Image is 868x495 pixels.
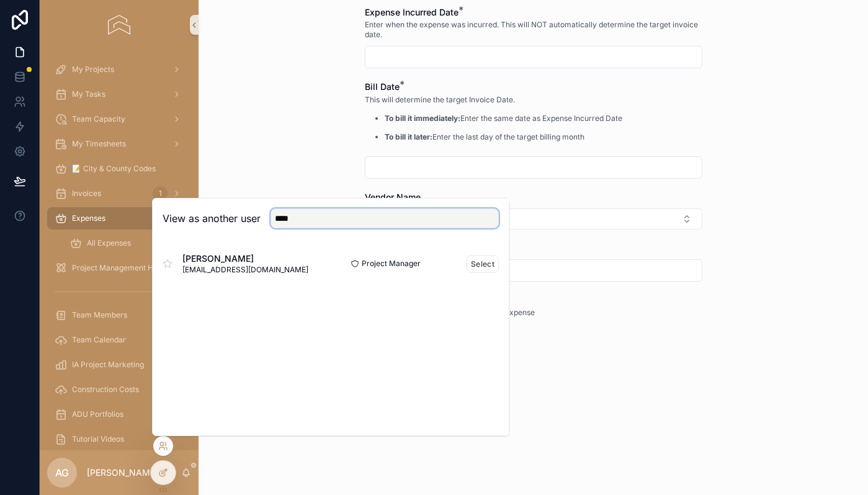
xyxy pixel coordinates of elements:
[72,213,105,223] span: Expenses
[182,252,308,265] span: [PERSON_NAME]
[72,335,126,345] span: Team Calendar
[365,192,421,202] span: Vendor Name
[365,208,702,230] button: Select Button
[72,114,125,124] span: Team Capacity
[365,94,622,105] p: This will determine the target Invoice Date.
[47,304,191,326] a: Team Members
[385,114,460,123] strong: To bill it immediately:
[365,7,459,17] span: Expense Incurred Date
[72,89,105,99] span: My Tasks
[47,108,191,130] a: Team Capacity
[163,211,261,226] h2: View as another user
[47,58,191,81] a: My Projects
[385,132,432,141] strong: To bill it later:
[72,310,127,320] span: Team Members
[47,133,191,155] a: My Timesheets
[47,329,191,351] a: Team Calendar
[47,403,191,426] a: ADU Portfolios
[72,189,101,198] span: Invoices
[385,113,622,124] p: Enter the same date as Expense Incurred Date
[47,207,191,230] a: Expenses
[362,259,421,269] span: Project Manager
[385,132,622,143] p: Enter the last day of the target billing month
[365,20,702,40] span: Enter when the expense was incurred. This will NOT automatically determine the target invoice date.
[47,428,191,450] a: Tutorial Videos
[72,139,126,149] span: My Timesheets
[47,378,191,401] a: Construction Costs
[72,360,144,370] span: IA Project Marketing
[47,158,191,180] a: 📝 City & County Codes
[467,255,499,273] button: Select
[72,65,114,74] span: My Projects
[182,265,308,275] span: [EMAIL_ADDRESS][DOMAIN_NAME]
[72,164,156,174] span: 📝 City & County Codes
[72,385,139,395] span: Construction Costs
[47,182,191,205] a: Invoices1
[87,238,131,248] span: All Expenses
[40,50,199,450] div: scrollable content
[47,354,191,376] a: IA Project Marketing
[153,186,168,201] div: 1
[47,83,191,105] a: My Tasks
[108,15,130,35] img: App logo
[72,434,124,444] span: Tutorial Videos
[72,409,123,419] span: ADU Portfolios
[47,257,191,279] a: Project Management Hub
[55,465,69,480] span: AG
[365,81,400,92] span: Bill Date
[72,263,162,273] span: Project Management Hub
[62,232,191,254] a: All Expenses
[87,466,158,479] p: [PERSON_NAME]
